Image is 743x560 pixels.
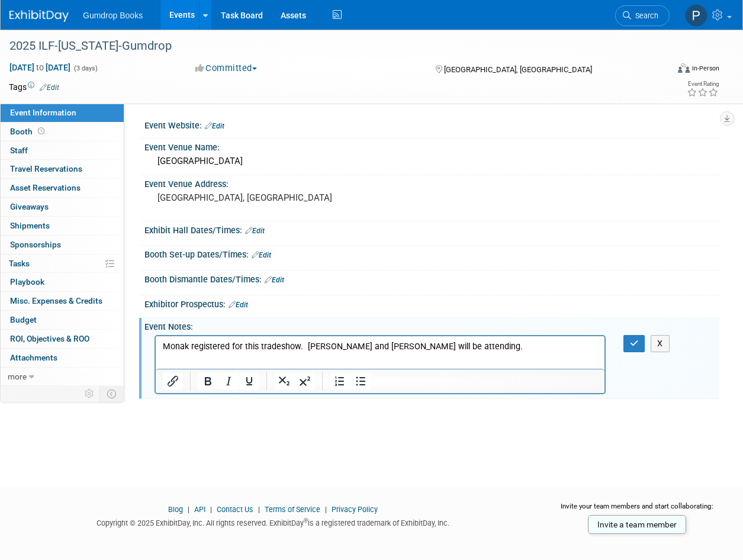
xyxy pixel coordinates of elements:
div: Event Website: [144,117,719,132]
span: Tasks [9,259,30,268]
div: Booth Set-up Dates/Times: [144,246,719,261]
img: Pam Fitzgerald [685,4,707,27]
a: Blog [168,505,183,514]
span: Booth not reserved yet [36,127,47,136]
div: Invite your team members and start collaborating: [555,501,720,519]
button: Bold [198,373,218,390]
a: Privacy Policy [332,505,378,514]
button: Numbered list [330,373,350,390]
button: Subscript [274,373,294,390]
span: Playbook [10,277,44,287]
span: Staff [10,146,28,155]
div: Copyright © 2025 ExhibitDay, Inc. All rights reserved. ExhibitDay is a registered trademark of Ex... [9,515,538,529]
div: Event Venue Address: [144,175,719,190]
button: Bullet list [350,373,371,390]
span: Gumdrop Books [83,11,143,20]
span: | [207,505,215,514]
span: | [322,505,330,514]
span: Budget [10,315,37,324]
span: ROI, Objectives & ROO [10,334,89,343]
button: Superscript [295,373,315,390]
a: Edit [265,276,284,284]
a: Booth [1,123,124,141]
span: to [34,63,46,72]
a: more [1,368,124,386]
a: Attachments [1,349,124,367]
div: In-Person [691,64,719,73]
img: ExhibitDay [9,10,69,22]
div: Event Format [616,62,719,79]
span: more [8,372,27,381]
td: Toggle Event Tabs [100,386,124,401]
a: Shipments [1,217,124,235]
span: Sponsorships [10,240,61,249]
span: [DATE] [DATE] [9,62,71,73]
a: Edit [205,122,224,130]
a: Travel Reservations [1,160,124,178]
div: 2025 ILF-[US_STATE]-Gumdrop [5,36,659,57]
button: X [651,335,670,352]
a: Terms of Service [265,505,320,514]
td: Personalize Event Tab Strip [79,386,100,401]
div: Booth Dismantle Dates/Times: [144,271,719,286]
a: Misc. Expenses & Credits [1,292,124,310]
sup: ® [304,517,308,524]
span: | [185,505,192,514]
button: Committed [191,62,262,75]
span: Booth [10,127,47,136]
a: ROI, Objectives & ROO [1,330,124,348]
div: Event Venue Name: [144,139,719,153]
span: Shipments [10,221,50,230]
a: Edit [229,301,248,309]
a: Edit [245,227,265,235]
a: Event Information [1,104,124,122]
a: Sponsorships [1,236,124,254]
div: [GEOGRAPHIC_DATA] [153,152,710,170]
a: Edit [40,83,59,92]
pre: [GEOGRAPHIC_DATA], [GEOGRAPHIC_DATA] [157,192,371,203]
a: Staff [1,141,124,160]
button: Italic [218,373,239,390]
button: Insert/edit link [163,373,183,390]
div: Exhibitor Prospectus: [144,295,719,311]
button: Underline [239,373,259,390]
div: Event Rating [687,81,719,87]
span: Search [631,11,658,20]
a: Playbook [1,273,124,291]
a: API [194,505,205,514]
span: Asset Reservations [10,183,81,192]
a: Asset Reservations [1,179,124,197]
a: Search [615,5,670,26]
iframe: Rich Text Area [156,336,604,369]
div: Exhibit Hall Dates/Times: [144,221,719,237]
a: Budget [1,311,124,329]
span: Event Information [10,108,76,117]
a: Giveaways [1,198,124,216]
div: Event Notes: [144,318,719,333]
a: Contact Us [217,505,253,514]
img: Format-Inperson.png [678,63,690,73]
a: Invite a team member [588,515,686,534]
span: (3 days) [73,65,98,72]
span: Giveaways [10,202,49,211]
span: Travel Reservations [10,164,82,173]
a: Tasks [1,255,124,273]
td: Tags [9,81,59,93]
span: | [255,505,263,514]
a: Edit [252,251,271,259]
span: Attachments [10,353,57,362]
span: [GEOGRAPHIC_DATA], [GEOGRAPHIC_DATA] [444,65,592,74]
span: Misc. Expenses & Credits [10,296,102,305]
